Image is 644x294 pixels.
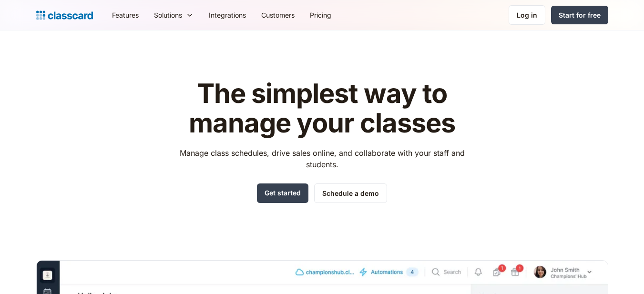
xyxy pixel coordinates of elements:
a: Pricing [302,4,339,26]
a: Start for free [551,6,608,24]
a: Get started [257,183,308,203]
div: Solutions [146,4,201,26]
a: Customers [254,4,302,26]
a: Log in [509,5,545,25]
p: Manage class schedules, drive sales online, and collaborate with your staff and students. [171,147,473,170]
a: home [36,9,93,22]
a: Integrations [201,4,254,26]
div: Log in [517,10,537,20]
a: Schedule a demo [314,183,387,203]
div: Start for free [559,10,601,20]
div: Solutions [154,10,182,20]
h1: The simplest way to manage your classes [171,79,473,138]
a: Features [104,4,146,26]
